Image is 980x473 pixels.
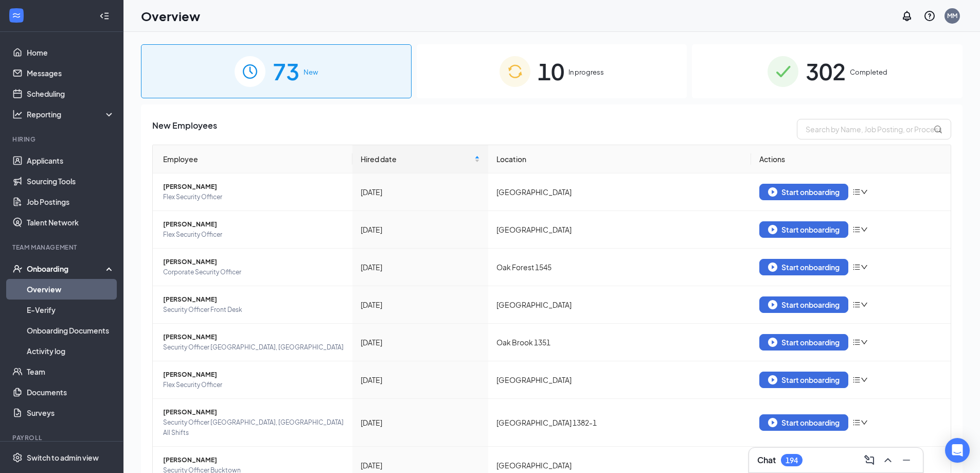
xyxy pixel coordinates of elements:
span: 10 [538,54,564,89]
span: down [861,419,868,426]
span: [PERSON_NAME] [163,294,344,305]
span: Flex Security Officer [163,380,344,390]
div: [DATE] [361,417,480,428]
td: [GEOGRAPHIC_DATA] [488,361,752,399]
svg: UserCheck [12,264,23,274]
span: [PERSON_NAME] [163,455,344,465]
th: Actions [751,145,951,173]
button: Start onboarding [759,372,848,388]
span: Hired date [361,153,472,165]
button: Start onboarding [759,184,848,200]
div: Open Intercom Messenger [945,438,970,463]
svg: Analysis [12,109,23,119]
span: 73 [273,54,299,89]
input: Search by Name, Job Posting, or Process [797,119,951,139]
span: bars [852,263,861,271]
div: [DATE] [361,460,480,471]
a: Overview [27,279,115,300]
div: Start onboarding [768,418,840,427]
span: New Employees [152,119,217,139]
svg: Collapse [99,11,110,21]
div: [DATE] [361,374,480,386]
div: Start onboarding [768,262,840,272]
span: bars [852,418,861,427]
div: Start onboarding [768,300,840,309]
td: Oak Brook 1351 [488,324,752,361]
a: Team [27,361,115,382]
div: Start onboarding [768,187,840,197]
svg: Notifications [901,10,913,22]
span: down [861,301,868,308]
div: Reporting [27,109,115,119]
div: [DATE] [361,224,480,235]
span: down [861,226,868,233]
div: Start onboarding [768,338,840,347]
div: 194 [786,456,798,465]
svg: Minimize [900,454,913,466]
span: bars [852,225,861,234]
a: Scheduling [27,83,115,104]
td: Oak Forest 1545 [488,249,752,286]
a: Activity log [27,341,115,361]
button: Start onboarding [759,221,848,238]
svg: WorkstreamLogo [11,10,22,21]
span: down [861,376,868,383]
span: [PERSON_NAME] [163,332,344,342]
span: Flex Security Officer [163,192,344,202]
a: Applicants [27,150,115,171]
div: [DATE] [361,299,480,310]
a: Talent Network [27,212,115,233]
svg: QuestionInfo [923,10,936,22]
a: Sourcing Tools [27,171,115,191]
td: [GEOGRAPHIC_DATA] [488,173,752,211]
span: Completed [850,67,887,77]
svg: ComposeMessage [863,454,876,466]
div: Team Management [12,243,113,252]
td: [GEOGRAPHIC_DATA] [488,286,752,324]
button: Start onboarding [759,334,848,351]
a: Onboarding Documents [27,320,115,341]
span: Flex Security Officer [163,230,344,240]
svg: ChevronUp [882,454,894,466]
h3: Chat [757,454,776,466]
div: Start onboarding [768,375,840,384]
span: bars [852,338,861,346]
div: Start onboarding [768,225,840,234]
a: E-Verify [27,300,115,320]
span: [PERSON_NAME] [163,370,344,380]
span: Security Officer [GEOGRAPHIC_DATA], [GEOGRAPHIC_DATA] [163,342,344,353]
span: [PERSON_NAME] [163,257,344,267]
td: [GEOGRAPHIC_DATA] [488,211,752,249]
span: In progress [568,67,604,77]
span: down [861,264,868,271]
div: Onboarding [27,264,106,274]
th: Location [488,145,752,173]
span: Corporate Security Officer [163,267,344,277]
div: Hiring [12,135,113,144]
span: bars [852,376,861,384]
h1: Overview [141,7,200,25]
span: Security Officer [GEOGRAPHIC_DATA], [GEOGRAPHIC_DATA] All Shifts [163,417,344,438]
button: ComposeMessage [861,452,878,468]
span: [PERSON_NAME] [163,182,344,192]
span: 302 [806,54,846,89]
div: MM [947,11,957,20]
div: Payroll [12,433,113,442]
span: New [304,67,318,77]
a: Home [27,42,115,63]
span: [PERSON_NAME] [163,219,344,230]
button: Start onboarding [759,296,848,313]
td: [GEOGRAPHIC_DATA] 1382-1 [488,399,752,447]
button: Start onboarding [759,414,848,431]
span: bars [852,301,861,309]
button: Start onboarding [759,259,848,275]
span: [PERSON_NAME] [163,407,344,417]
a: Messages [27,63,115,83]
th: Employee [153,145,352,173]
div: Switch to admin view [27,452,99,463]
a: Documents [27,382,115,402]
button: Minimize [898,452,915,468]
div: [DATE] [361,186,480,198]
span: bars [852,188,861,196]
button: ChevronUp [880,452,896,468]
